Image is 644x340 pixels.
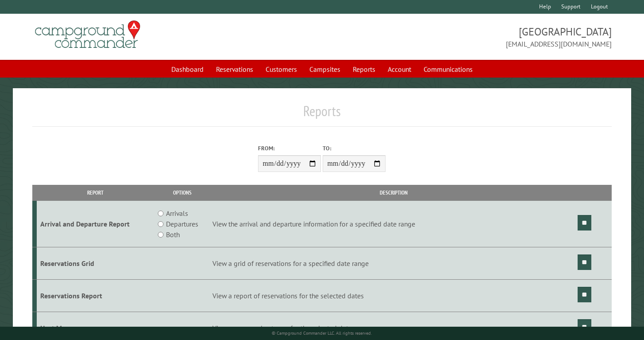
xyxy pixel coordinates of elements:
small: © Campground Commander LLC. All rights reserved. [272,330,372,336]
label: To: [323,144,386,152]
label: Both [166,229,180,240]
th: Options [154,185,211,200]
a: Communications [418,61,478,78]
label: From: [258,144,321,152]
td: Reservations Report [37,279,154,312]
td: Arrival and Departure Report [37,201,154,247]
th: Description [211,185,577,200]
td: Reservations Grid [37,247,154,280]
h1: Reports [32,102,612,127]
a: Customers [260,61,302,78]
td: View the arrival and departure information for a specified date range [211,201,577,247]
label: Departures [166,219,198,229]
label: Arrivals [166,208,188,219]
td: View a report of reservations for the selected dates [211,279,577,312]
a: Reports [347,61,381,78]
th: Report [37,185,154,200]
a: Campsites [304,61,346,78]
span: [GEOGRAPHIC_DATA] [EMAIL_ADDRESS][DOMAIN_NAME] [322,24,612,49]
a: Account [382,61,416,78]
a: Reservations [211,61,258,78]
td: View a grid of reservations for a specified date range [211,247,577,280]
img: Campground Commander [32,17,143,52]
a: Dashboard [166,61,209,78]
